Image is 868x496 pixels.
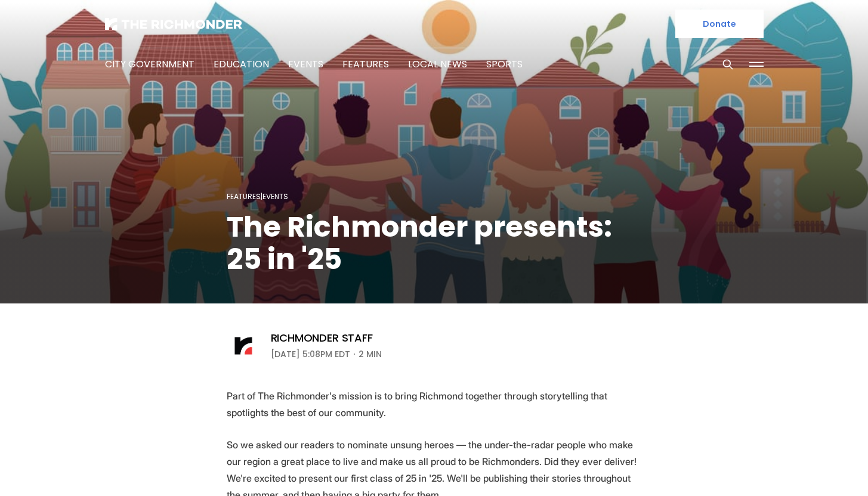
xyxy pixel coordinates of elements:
[227,329,260,362] img: Richmonder Staff
[359,347,382,361] span: 2 min
[675,10,764,38] a: Donate
[227,211,642,275] h1: The Richmonder presents: 25 in '25
[227,190,642,204] div: |
[271,331,373,345] a: Richmonder Staff
[342,57,389,71] a: Features
[262,191,288,201] a: Events
[719,55,737,73] button: Search this site
[271,347,350,361] time: [DATE] 5:08PM EDT
[486,57,523,71] a: Sports
[288,57,323,71] a: Events
[408,57,467,71] a: Local News
[227,387,642,421] p: Part of The Richmonder's mission is to bring Richmond together through storytelling that spotligh...
[105,57,194,71] a: City Government
[105,18,242,30] img: The Richmonder
[214,57,269,71] a: Education
[227,191,261,201] a: Features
